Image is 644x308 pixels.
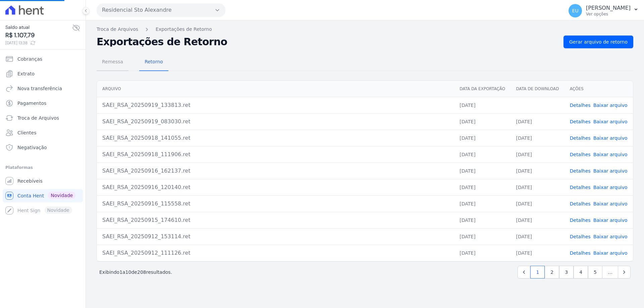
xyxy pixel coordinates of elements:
td: [DATE] [454,228,511,245]
div: SAEI_RSA_20250916_162137.ret [102,167,449,175]
td: [DATE] [511,146,565,163]
a: Detalhes [570,185,591,190]
a: Clientes [3,126,83,139]
p: Ver opções [586,11,631,17]
a: Detalhes [570,103,591,108]
th: Arquivo [97,81,454,97]
div: SAEI_RSA_20250918_111906.ret [102,150,449,159]
a: Gerar arquivo de retorno [563,36,633,48]
span: Troca de Arquivos [17,115,59,121]
a: Troca de Arquivos [3,111,83,125]
span: Recebíveis [17,178,43,184]
div: Plataformas [5,164,80,172]
span: R$ 1.107,79 [5,31,72,40]
span: Pagamentos [17,100,46,107]
span: Retorno [141,55,167,68]
div: SAEI_RSA_20250912_111126.ret [102,249,449,257]
button: EU [PERSON_NAME] Ver opções [563,1,644,20]
span: Cobranças [17,56,42,62]
div: SAEI_RSA_20250916_120140.ret [102,183,449,191]
span: 1 [119,269,122,275]
a: Detalhes [570,119,591,124]
a: Cobranças [3,52,83,66]
span: Remessa [98,55,127,68]
div: SAEI_RSA_20250916_115558.ret [102,200,449,208]
td: [DATE] [511,195,565,212]
a: Baixar arquivo [593,185,628,190]
a: Baixar arquivo [593,234,628,239]
td: [DATE] [511,228,565,245]
a: Baixar arquivo [593,152,628,157]
a: Retorno [139,54,168,71]
span: Negativação [17,144,47,151]
span: Gerar arquivo de retorno [569,39,628,45]
td: [DATE] [511,245,565,261]
span: Nova transferência [17,85,62,92]
a: Previous [518,266,530,279]
td: [DATE] [454,212,511,228]
p: Exibindo a de resultados. [99,269,172,275]
a: Detalhes [570,234,591,239]
td: [DATE] [511,179,565,195]
a: Detalhes [570,250,591,256]
span: Clientes [17,129,36,136]
a: Next [618,266,631,279]
span: Novidade [48,192,75,199]
a: Nova transferência [3,82,83,95]
a: Detalhes [570,218,591,223]
a: Detalhes [570,168,591,174]
a: Detalhes [570,201,591,206]
a: Negativação [3,141,83,154]
th: Data de Download [511,81,565,97]
a: Baixar arquivo [593,201,628,206]
span: Conta Hent [17,192,44,199]
td: [DATE] [454,179,511,195]
th: Data da Exportação [454,81,511,97]
a: 1 [530,266,545,279]
a: Remessa [97,54,128,71]
a: Baixar arquivo [593,250,628,256]
td: [DATE] [454,146,511,163]
a: Extrato [3,67,83,80]
a: Baixar arquivo [593,119,628,124]
a: Conta Hent Novidade [3,189,83,202]
td: [DATE] [454,245,511,261]
div: SAEI_RSA_20250919_133813.ret [102,101,449,109]
h2: Exportações de Retorno [97,37,558,47]
span: 208 [137,269,146,275]
p: [PERSON_NAME] [586,5,631,11]
nav: Breadcrumb [97,26,633,33]
td: [DATE] [454,97,511,113]
a: Pagamentos [3,97,83,110]
a: Exportações de Retorno [156,26,212,33]
td: [DATE] [454,130,511,146]
div: SAEI_RSA_20250919_083030.ret [102,118,449,126]
div: SAEI_RSA_20250918_141055.ret [102,134,449,142]
span: … [602,266,618,279]
a: 2 [545,266,559,279]
a: Recebíveis [3,174,83,188]
a: Detalhes [570,152,591,157]
span: [DATE] 13:38 [5,40,72,46]
a: Baixar arquivo [593,103,628,108]
div: SAEI_RSA_20250912_153114.ret [102,233,449,241]
a: Baixar arquivo [593,135,628,141]
a: Troca de Arquivos [97,26,138,33]
nav: Sidebar [5,52,80,217]
td: [DATE] [511,212,565,228]
th: Ações [565,81,633,97]
td: [DATE] [511,163,565,179]
div: SAEI_RSA_20250915_174610.ret [102,216,449,224]
td: [DATE] [454,195,511,212]
td: [DATE] [454,163,511,179]
a: 3 [559,266,574,279]
td: [DATE] [454,113,511,130]
td: [DATE] [511,130,565,146]
td: [DATE] [511,113,565,130]
a: 4 [574,266,588,279]
a: Baixar arquivo [593,218,628,223]
span: 10 [125,269,131,275]
button: Residencial Sto Alexandre [97,3,225,17]
a: Baixar arquivo [593,168,628,174]
a: Detalhes [570,135,591,141]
